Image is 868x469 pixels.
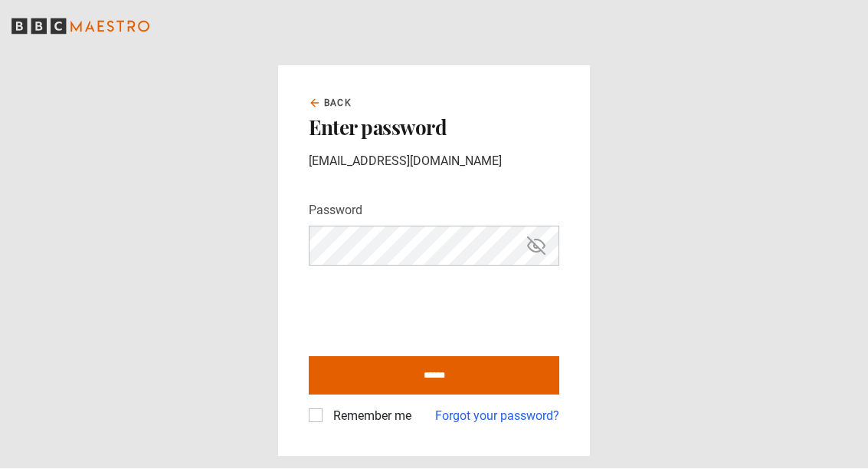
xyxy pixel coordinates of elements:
p: [EMAIL_ADDRESS][DOMAIN_NAME] [309,153,559,171]
label: Password [309,202,362,220]
a: Forgot your password? [435,408,559,426]
h2: Enter password [309,117,559,140]
svg: BBC Maestro [11,15,149,38]
label: Remember me [327,408,411,426]
span: Back [324,97,352,111]
a: Back [309,97,352,111]
button: Hide password [523,233,549,260]
iframe: reCAPTCHA [309,279,542,339]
